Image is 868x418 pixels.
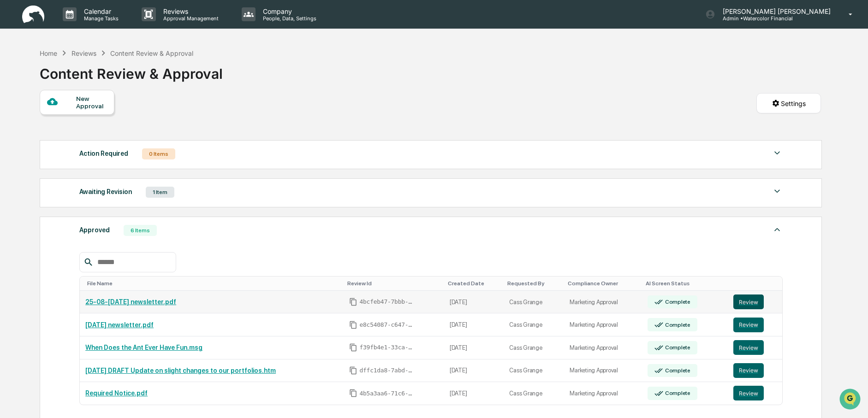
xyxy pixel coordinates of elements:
p: Company [256,7,321,15]
span: Copy Id [349,321,357,329]
a: Review [733,386,777,400]
td: Marketing Approval [564,291,642,314]
div: New Approval [76,95,107,110]
img: caret [772,186,783,197]
button: Review [733,318,764,332]
p: People, Data, Settings [256,15,321,22]
span: Copy Id [349,389,357,397]
a: 25-08-[DATE] newsletter.pdf [85,298,176,306]
a: Review [733,363,777,378]
button: Review [733,363,764,378]
td: Cass Grange [504,313,564,336]
span: Data Lookup [18,134,58,143]
td: [DATE] [444,313,504,336]
p: Admin • Watercolor Financial [715,15,801,22]
td: Marketing Approval [564,359,642,383]
a: [DATE] newsletter.pdf [85,321,154,329]
div: Action Required [79,147,128,159]
div: Toggle SortBy [347,280,440,287]
iframe: Open customer support [838,388,863,412]
div: Toggle SortBy [507,280,560,287]
div: Complete [663,367,690,374]
a: 🖐️Preclearance [6,112,63,129]
div: We're available if you need us! [31,80,117,87]
p: How can we help? [9,19,168,34]
div: 🗄️ [67,117,74,124]
td: Cass Grange [504,382,564,405]
td: Marketing Approval [564,336,642,359]
div: Complete [663,390,690,396]
p: [PERSON_NAME] [PERSON_NAME] [715,7,835,15]
img: caret [772,147,783,159]
td: Cass Grange [504,291,564,314]
div: Toggle SortBy [646,280,724,287]
p: Approval Management [156,15,223,22]
span: 4b5a3aa6-71c6-4cea-9304-58e525719c9a [359,390,415,397]
td: [DATE] [444,359,504,383]
span: Preclearance [18,116,59,125]
div: Start new chat [31,71,151,80]
button: Review [733,386,764,400]
td: Marketing Approval [564,382,642,405]
button: Review [733,294,764,309]
div: Content Review & Approval [110,49,193,57]
div: Awaiting Revision [79,186,132,198]
div: Toggle SortBy [568,280,638,287]
div: Complete [663,322,690,328]
div: Reviews [71,49,96,57]
span: Attestations [76,116,114,125]
td: Marketing Approval [564,313,642,336]
span: Copy Id [349,343,357,352]
td: [DATE] [444,382,504,405]
div: Complete [663,299,690,305]
div: Toggle SortBy [87,280,340,287]
a: 🗄️Attestations [63,112,118,129]
div: 6 Items [124,225,157,236]
div: Approved [79,224,110,236]
span: Copy Id [349,366,357,375]
img: 1746055101610-c473b297-6a78-478c-a979-82029cc54cd1 [9,71,26,87]
img: logo [22,6,44,24]
span: Copy Id [349,298,357,306]
button: Start new chat [157,73,168,84]
div: 🖐️ [9,117,17,124]
span: 4bcfeb47-7bbb-4b8c-81ab-7f3faa1a43b5 [359,298,415,306]
div: Complete [663,344,690,351]
button: Review [733,340,764,355]
a: Review [733,340,777,355]
span: dffc1da8-7abd-4a83-aa68-8bfa23f5c163 [359,367,415,374]
div: 1 Item [146,187,174,198]
button: Settings [756,93,821,113]
td: [DATE] [444,291,504,314]
div: Toggle SortBy [735,280,779,287]
a: When Does the Ant Ever Have Fun.msg [85,344,202,351]
img: caret [772,224,783,235]
input: Clear [24,42,152,52]
a: [DATE] DRAFT Update on slight changes to our portfolios.htm [85,367,276,374]
div: Home [40,49,57,57]
div: Content Review & Approval [40,58,223,82]
a: Powered byPylon [65,156,112,163]
a: Review [733,294,777,309]
a: Required Notice.pdf [85,389,148,397]
p: Calendar [77,7,123,15]
p: Reviews [156,7,223,15]
div: Toggle SortBy [448,280,500,287]
span: Pylon [92,156,112,163]
div: 0 Items [142,148,175,159]
span: f39fb4e1-33ca-44af-a942-4cf0671a9f00 [359,344,415,351]
span: e8c54087-c647-4bb0-b46e-f69c3671a59d [359,321,415,329]
a: 🔎Data Lookup [6,130,62,147]
p: Manage Tasks [77,15,123,22]
td: Cass Grange [504,336,564,359]
td: [DATE] [444,336,504,359]
td: Cass Grange [504,359,564,383]
div: 🔎 [9,135,17,142]
a: Review [733,318,777,332]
